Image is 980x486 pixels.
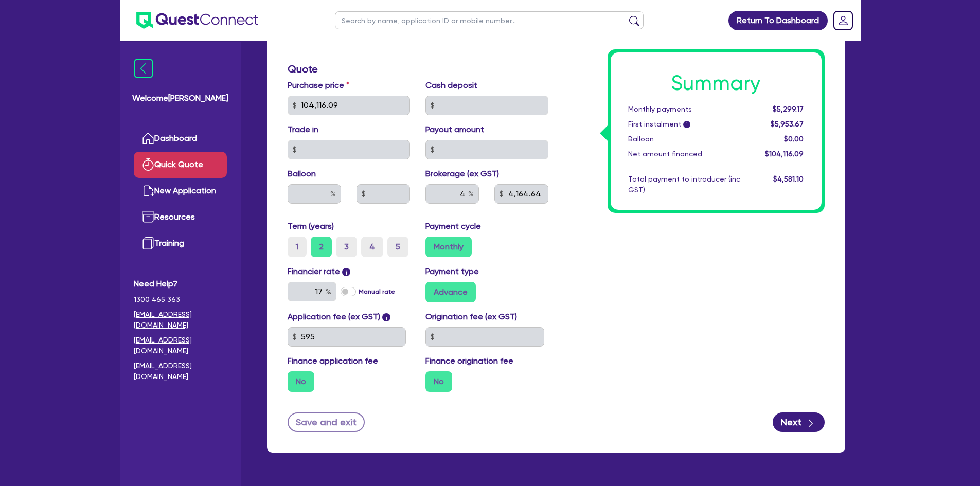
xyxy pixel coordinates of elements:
a: Training [134,230,227,257]
label: Term (years) [288,220,334,232]
label: Finance origination fee [425,355,513,367]
div: Net amount financed [620,149,748,159]
img: quick-quote [142,158,154,171]
label: Manual rate [359,287,395,296]
label: Finance application fee [288,355,378,367]
label: Advance [425,282,476,302]
span: i [342,268,350,276]
span: $0.00 [784,135,804,143]
label: 5 [387,237,408,257]
label: 3 [336,237,357,257]
div: Balloon [620,134,748,145]
label: Cash deposit [425,79,477,92]
a: [EMAIL_ADDRESS][DOMAIN_NAME] [134,361,227,382]
a: New Application [134,178,227,204]
img: icon-menu-close [134,59,153,78]
label: Trade in [288,123,318,136]
label: Balloon [288,168,316,180]
span: $104,116.09 [765,150,804,158]
label: Brokerage (ex GST) [425,168,499,180]
a: [EMAIL_ADDRESS][DOMAIN_NAME] [134,309,227,331]
label: Financier rate [288,265,351,278]
label: Payment cycle [425,220,481,232]
label: Application fee (ex GST) [288,311,380,323]
span: Welcome [PERSON_NAME] [132,92,228,104]
a: [EMAIL_ADDRESS][DOMAIN_NAME] [134,335,227,356]
h1: Summary [628,71,804,96]
label: Payment type [425,265,479,278]
label: 1 [288,237,307,257]
label: Purchase price [288,79,349,92]
label: Payout amount [425,123,484,136]
span: 1300 465 363 [134,294,227,305]
label: 4 [361,237,383,257]
img: training [142,237,154,249]
label: Monthly [425,237,472,257]
label: Origination fee (ex GST) [425,311,517,323]
span: $5,299.17 [773,105,804,113]
span: Need Help? [134,278,227,290]
label: No [425,371,452,392]
a: Dropdown toggle [830,7,857,34]
div: Monthly payments [620,104,748,115]
label: No [288,371,314,392]
div: Total payment to introducer (inc GST) [620,174,748,195]
label: 2 [311,237,332,257]
span: i [683,121,690,129]
div: First instalment [620,119,748,130]
input: Search by name, application ID or mobile number... [335,11,644,29]
a: Dashboard [134,125,227,152]
img: quest-connect-logo-blue [136,12,258,29]
h3: Quote [288,63,548,75]
img: new-application [142,185,154,197]
button: Next [773,412,825,432]
span: i [382,313,390,321]
a: Return To Dashboard [728,11,828,30]
span: $5,953.67 [771,120,804,128]
a: Quick Quote [134,152,227,178]
img: resources [142,211,154,223]
a: Resources [134,204,227,230]
span: $4,581.10 [773,175,804,183]
button: Save and exit [288,412,365,432]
